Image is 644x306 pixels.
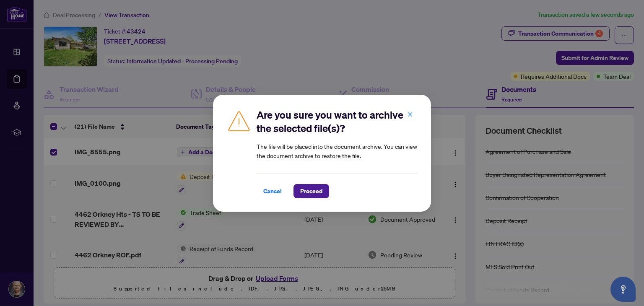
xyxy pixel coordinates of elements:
[300,184,322,198] span: Proceed
[257,108,418,135] h2: Are you sure you want to archive the selected file(s)?
[257,184,288,198] button: Cancel
[293,184,329,198] button: Proceed
[610,277,636,302] button: Open asap
[226,108,252,133] img: Caution Icon
[263,184,282,198] span: Cancel
[257,142,418,160] article: The file will be placed into the document archive. You can view the document archive to restore t...
[407,111,413,117] span: close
